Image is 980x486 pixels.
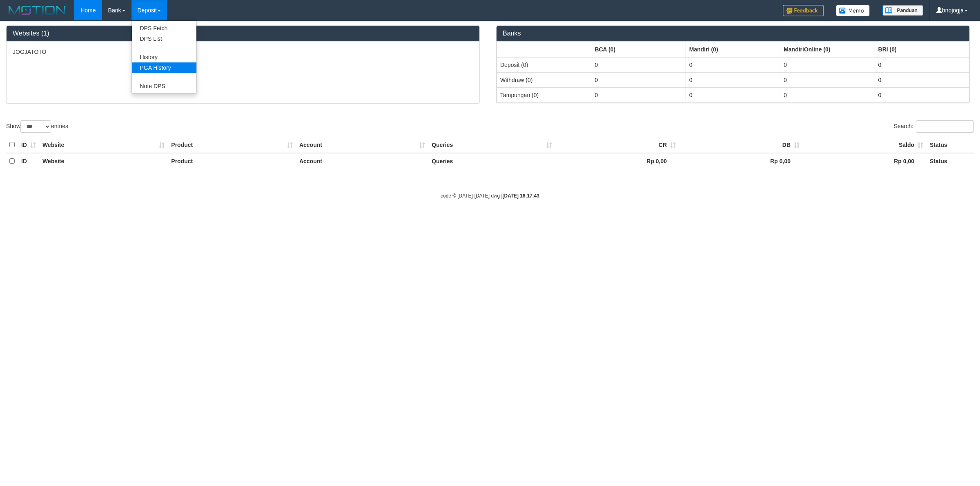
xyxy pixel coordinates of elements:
th: Rp 0,00 [803,153,927,169]
td: 0 [780,87,875,102]
img: Feedback.jpg [783,5,824,16]
th: Website [39,137,168,153]
h3: Websites (1) [13,30,473,37]
th: ID [18,137,39,153]
th: Account [296,153,428,169]
td: 0 [875,72,969,87]
td: 0 [591,87,686,102]
p: JOGJATOTO [13,48,473,56]
th: Rp 0,00 [555,153,679,169]
td: 0 [875,57,969,73]
th: Group: activate to sort column ascending [686,42,780,57]
th: Status [927,153,974,169]
th: Group: activate to sort column ascending [591,42,686,57]
td: Tampungan (0) [497,87,591,102]
img: Button%20Memo.svg [836,5,870,16]
h3: Banks [503,30,963,37]
th: Account [296,137,428,153]
th: Rp 0,00 [679,153,803,169]
img: panduan.png [882,5,923,16]
th: Group: activate to sort column ascending [780,42,875,57]
select: Showentries [20,120,51,133]
td: 0 [686,72,780,87]
th: DB [679,137,803,153]
td: 0 [591,72,686,87]
a: DPS Fetch [132,23,196,33]
th: ID [18,153,39,169]
td: 0 [686,87,780,102]
label: Search: [894,120,974,133]
small: code © [DATE]-[DATE] dwg | [441,193,539,199]
th: Product [168,137,296,153]
th: CR [555,137,679,153]
input: Search: [916,120,974,133]
td: 0 [780,72,875,87]
td: 0 [686,57,780,73]
th: Queries [428,137,555,153]
img: MOTION_logo.png [6,4,68,16]
td: Withdraw (0) [497,72,591,87]
th: Queries [428,153,555,169]
strong: [DATE] 16:17:43 [503,193,539,199]
td: Deposit (0) [497,57,591,73]
th: Website [39,153,168,169]
th: Group: activate to sort column ascending [497,42,591,57]
th: Saldo [803,137,927,153]
th: Status [927,137,974,153]
td: 0 [591,57,686,73]
a: DPS List [132,33,196,44]
a: PGA History [132,62,196,73]
td: 0 [780,57,875,73]
a: History [132,52,196,62]
label: Show entries [6,120,68,133]
td: 0 [875,87,969,102]
th: Group: activate to sort column ascending [875,42,969,57]
th: Product [168,153,296,169]
a: Note DPS [132,81,196,91]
